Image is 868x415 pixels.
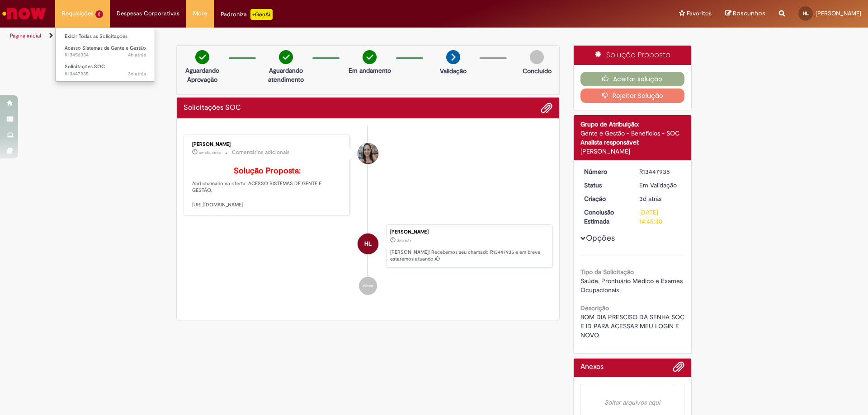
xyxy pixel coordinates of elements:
[364,233,372,255] span: HL
[358,233,378,254] div: Haislon De Lima
[10,32,41,39] a: Página inicial
[199,150,221,155] span: um dia atrás
[128,51,146,58] span: 4h atrás
[541,102,552,114] button: Adicionar anexos
[199,150,221,155] time: 27/08/2025 10:43:43
[673,361,684,377] button: Adicionar anexos
[816,9,861,17] span: [PERSON_NAME]
[279,50,293,64] img: check-circle-green.png
[639,167,681,176] div: R13447935
[192,167,343,209] p: Abri chamado na oferta: ACESSO SISTEMAS DE GENTE E GESTÃO. [URL][DOMAIN_NAME]
[580,363,604,371] h2: Anexos
[803,10,809,16] span: HL
[580,72,685,86] button: Aceitar solução
[574,46,692,65] div: Solução Proposta
[195,50,209,64] img: check-circle-green.png
[725,9,765,18] a: Rascunhos
[128,70,146,77] span: 3d atrás
[184,126,552,304] ul: Histórico de tíquete
[184,224,552,268] li: Haislon De Lima
[397,238,411,243] span: 3d atrás
[349,66,391,75] p: Em andamento
[7,28,572,44] ul: Trilhas de página
[639,181,681,190] div: Em Validação
[446,50,460,64] img: arrow-next.png
[639,208,681,226] div: [DATE] 14:45:30
[128,51,146,58] time: 28/08/2025 09:46:05
[56,62,155,79] a: Aberto R13447935 : Solicitações SOC
[184,104,241,112] h2: Solicitações SOC Histórico de tíquete
[580,89,685,103] button: Rejeitar Solução
[639,194,681,203] div: 26/08/2025 11:45:26
[192,142,343,147] div: [PERSON_NAME]
[440,66,467,75] p: Validação
[221,9,273,20] div: Padroniza
[639,195,661,203] span: 3d atrás
[577,194,633,203] dt: Criação
[687,9,712,18] span: Favoritos
[363,50,377,64] img: check-circle-green.png
[56,32,155,42] a: Exibir Todas as Solicitações
[117,9,179,18] span: Despesas Corporativas
[250,9,273,20] p: +GenAi
[639,195,661,203] time: 26/08/2025 11:45:26
[65,45,146,51] span: Acesso Sistemas de Gente e Gestão
[577,208,633,226] dt: Conclusão Estimada
[65,63,105,70] span: Solicitações SOC
[65,70,146,78] span: R13447935
[530,50,544,64] img: img-circle-grey.png
[128,70,146,77] time: 26/08/2025 11:45:28
[1,5,47,23] img: ServiceNow
[390,249,547,263] p: [PERSON_NAME]! Recebemos seu chamado R13447935 e em breve estaremos atuando.
[580,129,685,138] div: Gente e Gestão - Benefícios - SOC
[56,43,155,60] a: Aberto R13456334 : Acesso Sistemas de Gente e Gestão
[193,9,207,18] span: More
[390,229,547,235] div: [PERSON_NAME]
[95,10,103,18] span: 2
[62,9,94,18] span: Requisições
[55,27,155,82] ul: Requisições
[580,147,685,156] div: [PERSON_NAME]
[580,268,634,276] b: Tipo da Solicitação
[577,167,633,176] dt: Número
[234,166,301,176] b: Solução Proposta:
[580,138,685,147] div: Analista responsável:
[580,277,684,294] span: Saúde, Prontuário Médico e Exames Ocupacionais
[397,238,411,243] time: 26/08/2025 11:45:26
[580,120,685,129] div: Grupo de Atribuição:
[577,181,633,190] dt: Status
[733,9,765,18] span: Rascunhos
[232,149,290,156] small: Comentários adicionais
[65,51,146,59] span: R13456334
[580,313,686,339] span: BOM DIA PRESCISO DA SENHA SOC E ID PARA ACESSAR MEU LOGIN E NOVO
[358,143,378,164] div: Lilian Goncalves Aguiar
[580,304,609,312] b: Descrição
[180,66,224,84] p: Aguardando Aprovação
[264,66,308,84] p: Aguardando atendimento
[523,66,552,75] p: Concluído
